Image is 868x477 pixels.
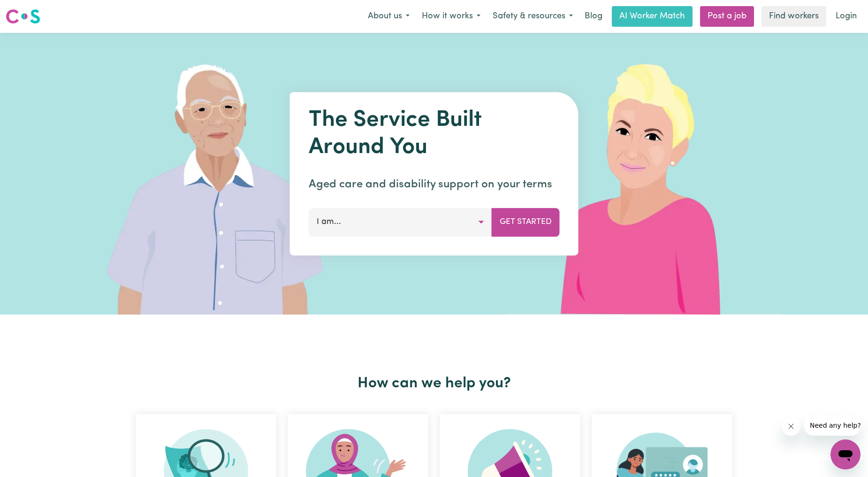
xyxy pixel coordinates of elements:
[492,208,560,236] button: Get Started
[6,6,40,27] a: Careseekers logo
[487,7,579,26] button: Safety & resources
[309,208,492,236] button: I am...
[830,439,860,469] iframe: Button to launch messaging window
[579,6,608,27] a: Blog
[130,375,738,392] h2: How can we help you?
[830,6,862,27] a: Login
[309,176,560,193] p: Aged care and disability support on your terms
[309,107,560,161] h1: The Service Built Around You
[6,8,40,25] img: Careseekers logo
[362,7,416,26] button: About us
[612,6,693,27] a: AI Worker Match
[782,417,800,436] iframe: Close message
[761,6,826,27] a: Find workers
[6,7,57,14] span: Need any help?
[416,7,487,26] button: How it works
[700,6,754,27] a: Post a job
[804,415,860,436] iframe: Message from company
